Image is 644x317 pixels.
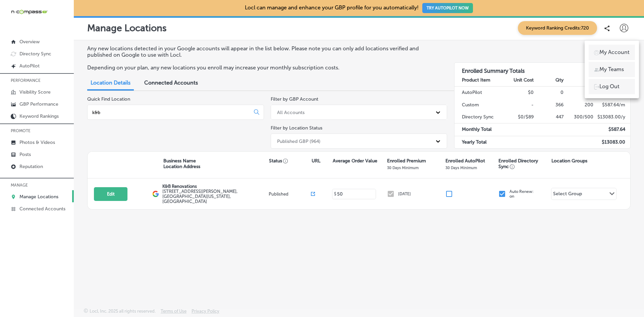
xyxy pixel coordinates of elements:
p: My Account [599,48,630,56]
button: TRY AUTOPILOT NOW [422,3,473,13]
p: My Teams [599,65,624,73]
a: Log Out [589,79,635,94]
p: GBP Performance [19,101,58,107]
p: Visibility Score [19,89,51,95]
p: AutoPilot [19,63,40,69]
p: Posts [19,152,31,157]
p: Log Out [599,83,620,91]
p: Manage Locations [19,194,58,200]
img: 660ab0bf-5cc7-4cb8-ba1c-48b5ae0f18e60NCTV_CLogo_TV_Black_-500x88.png [11,9,48,15]
p: Keyword Rankings [19,113,59,119]
p: Directory Sync [19,51,51,57]
p: Connected Accounts [19,206,65,212]
a: My Account [589,45,635,60]
p: Photos & Videos [19,140,55,145]
p: Overview [19,39,40,45]
a: My Teams [589,62,635,77]
p: Reputation [19,164,43,169]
